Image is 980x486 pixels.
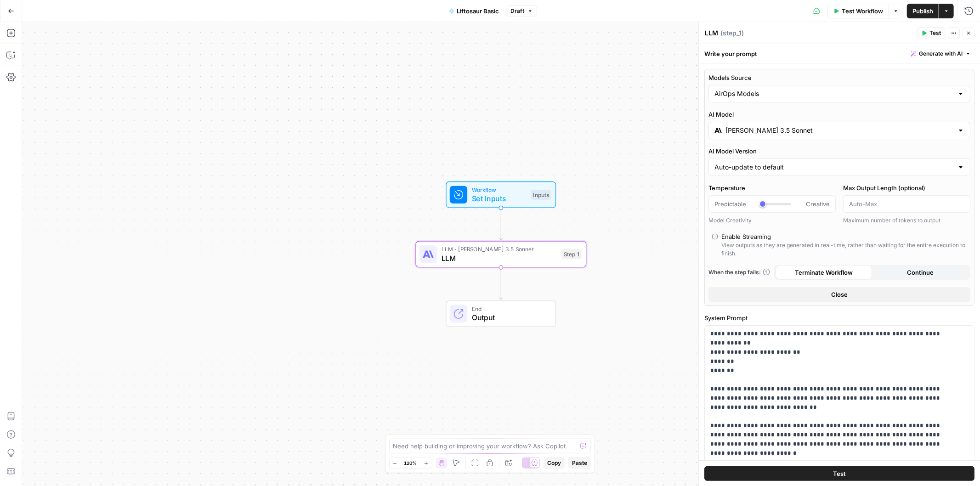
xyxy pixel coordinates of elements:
label: Models Source [708,73,970,82]
label: System Prompt [704,313,974,322]
span: Draft [511,7,525,15]
button: Test [917,27,945,39]
div: WorkflowSet InputsInputs [416,181,587,208]
span: Test [929,29,941,37]
button: Paste [568,457,591,469]
div: Inputs [531,190,551,200]
label: Max Output Length (optional) [843,183,970,192]
span: Copy [547,459,561,467]
input: Auto-update to default [714,163,953,172]
span: Terminate Workflow [795,268,853,277]
g: Edge from step_1 to end [499,268,503,300]
button: Generate with AI [907,48,974,60]
span: Continue [907,268,934,277]
span: ( step_1 ) [720,28,744,38]
div: View outputs as they are generated in real-time, rather than waiting for the entire execution to ... [721,241,967,258]
span: Output [472,312,547,323]
span: Workflow [472,186,527,194]
span: Set Inputs [472,193,527,204]
div: Model Creativity [708,216,836,225]
g: Edge from start to step_1 [499,208,503,240]
span: LLM · [PERSON_NAME] 3.5 Sonnet [442,245,557,254]
span: Test [833,469,846,478]
div: Write your prompt [699,44,980,63]
span: Paste [572,459,587,467]
span: Close [831,290,848,299]
span: Test Workflow [842,6,883,16]
input: Select a model [725,126,953,135]
button: Liftosaur Basic [443,4,505,18]
label: Temperature [708,183,836,192]
span: LLM [442,253,557,264]
input: Auto-Max [849,199,964,209]
button: Copy [544,457,565,469]
label: AI Model Version [708,147,970,156]
span: Publish [912,6,933,16]
span: Predictable [714,199,746,209]
button: Draft [507,5,537,17]
span: Creative [806,199,830,209]
button: Publish [907,4,939,18]
button: Continue [872,265,969,280]
button: Test [704,466,974,481]
div: Enable Streaming [721,232,771,241]
span: Liftosaur Basic [457,6,499,16]
span: Generate with AI [919,50,963,58]
input: AirOps Models [714,89,953,98]
div: LLM · [PERSON_NAME] 3.5 SonnetLLMStep 1 [416,241,587,268]
span: End [472,305,547,313]
span: 120% [404,459,417,467]
a: When the step fails: [708,268,770,277]
button: Test Workflow [827,4,889,18]
label: AI Model [708,110,970,119]
textarea: LLM [705,28,718,38]
div: Step 1 [562,249,582,260]
button: Close [708,287,970,302]
div: Maximum number of tokens to output [843,216,970,225]
input: Enable StreamingView outputs as they are generated in real-time, rather than waiting for the enti... [712,234,718,239]
div: EndOutput [416,300,587,327]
